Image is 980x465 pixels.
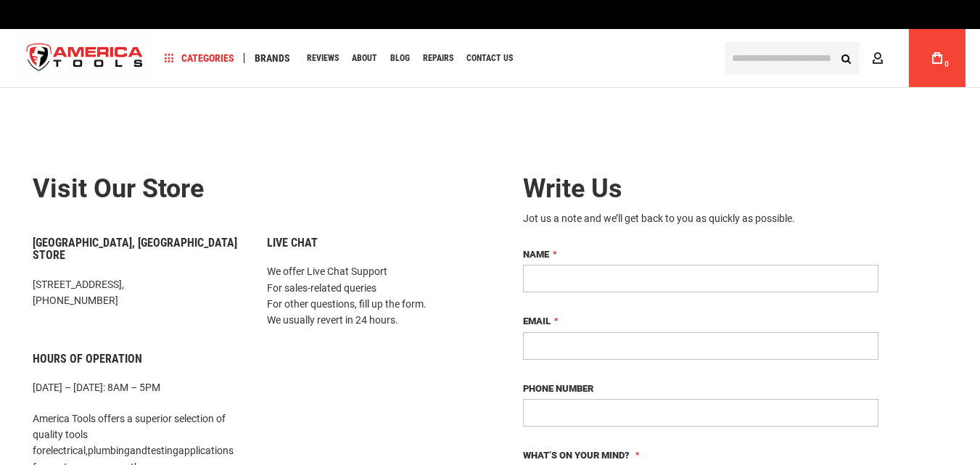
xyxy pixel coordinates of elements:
a: About [345,49,384,68]
span: 0 [944,60,949,68]
span: About [352,54,377,62]
a: Brands [248,49,297,68]
a: Categories [158,49,241,68]
span: What’s on your mind? [523,450,630,461]
span: Name [523,249,549,260]
a: Blog [384,49,416,68]
a: electrical [46,445,86,456]
span: Contact Us [466,54,513,62]
a: plumbing [88,445,130,456]
span: Brands [255,53,290,63]
a: Reviews [300,49,345,68]
a: store logo [15,31,155,86]
div: Jot us a note and we’ll get back to you as quickly as possible. [523,211,878,226]
p: [STREET_ADDRESS], [PHONE_NUMBER] [33,276,245,309]
a: testing [147,445,178,456]
p: We offer Live Chat Support For sales-related queries For other questions, fill up the form. We us... [267,263,479,329]
span: Email [523,316,551,326]
h2: Visit our store [33,175,479,204]
button: Search [832,44,860,72]
img: America Tools [15,31,155,86]
a: Contact Us [460,49,519,68]
span: Blog [390,54,410,62]
span: Repairs [423,54,453,62]
span: Write Us [523,173,622,204]
span: Categories [165,53,234,63]
span: Reviews [307,54,339,62]
a: 0 [923,29,951,87]
h6: Hours of Operation [33,353,245,366]
a: Repairs [416,49,460,68]
h6: Live Chat [267,236,479,250]
h6: [GEOGRAPHIC_DATA], [GEOGRAPHIC_DATA] Store [33,236,245,262]
p: [DATE] – [DATE]: 8AM – 5PM [33,379,245,395]
span: Phone Number [523,383,593,394]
